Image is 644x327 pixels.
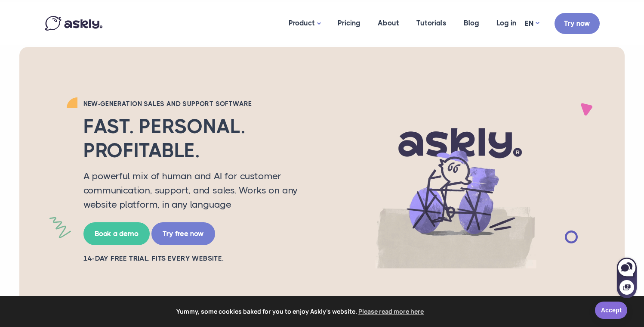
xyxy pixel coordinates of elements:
a: Pricing [329,2,369,44]
a: Blog [455,2,488,44]
img: Askly [45,16,102,31]
span: Yummy, some cookies baked for you to enjoy Askly's website. [12,305,589,318]
a: EN [525,17,539,30]
a: Try free now [151,222,215,245]
h2: New-generation sales and support software [83,100,307,108]
a: Log in [488,2,525,44]
a: Product [280,2,329,45]
a: Accept [595,302,627,319]
a: learn more about cookies [357,305,425,318]
a: Book a demo [83,222,150,245]
h2: 14-day free trial. Fits every website. [83,254,307,263]
img: AI multilingual chat [320,99,591,268]
p: A powerful mix of human and AI for customer communication, support, and sales. Works on any websi... [83,169,307,212]
iframe: Askly chat [616,256,638,299]
h2: Fast. Personal. Profitable. [83,115,307,162]
a: About [369,2,408,44]
a: Tutorials [408,2,455,44]
a: Try now [555,13,600,34]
